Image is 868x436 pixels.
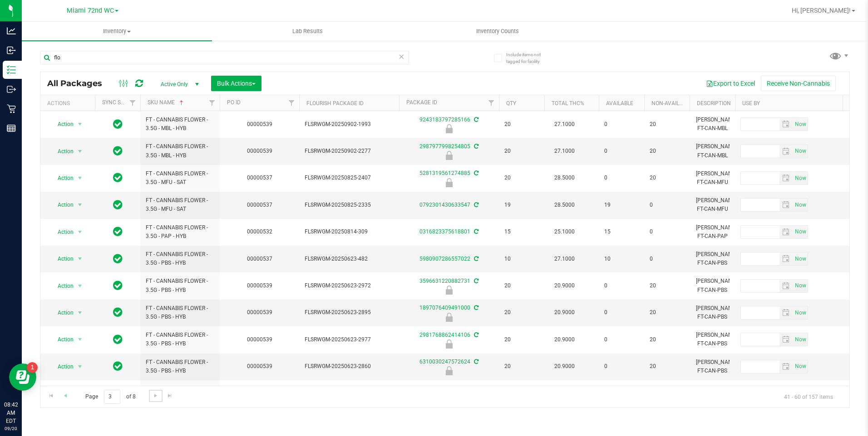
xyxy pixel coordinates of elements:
[606,100,633,107] a: Available
[419,202,470,208] a: 0792301430633547
[74,118,86,131] span: select
[419,305,470,311] a: 1897076409491000
[793,360,808,373] span: Set Current date
[473,305,478,311] span: Sync from Compliance System
[247,363,272,369] a: 00000539
[104,390,120,404] input: 3
[7,124,16,133] inline-svg: Reports
[504,362,539,371] span: 20
[49,145,74,158] span: Action
[504,281,539,290] span: 20
[146,250,214,267] span: FT - CANNABIS FLOWER - 3.5G - PBS - HYB
[305,255,394,263] span: FLSRWGM-20250623-482
[247,336,272,343] a: 00000539
[695,276,730,295] div: [PERSON_NAME]-FT-CAN-PBS
[419,256,470,262] a: 5980907286557022
[473,170,478,176] span: Sync from Compliance System
[504,255,539,263] span: 10
[74,360,86,373] span: select
[419,116,470,123] a: 9243183797285166
[113,118,123,131] span: In Sync
[650,228,684,236] span: 0
[406,99,437,106] a: Package ID
[247,256,272,262] a: 00000537
[305,228,394,236] span: FLSRWGM-20250814-309
[49,306,74,319] span: Action
[504,335,539,344] span: 20
[419,143,470,150] a: 2987977998254805
[473,228,478,235] span: Sync from Compliance System
[113,225,123,238] span: In Sync
[49,360,74,373] span: Action
[779,172,793,184] span: select
[74,333,86,346] span: select
[146,142,214,160] span: FT - CANNABIS FLOWER - 3.5G - MBL - HYB
[113,360,123,373] span: In Sync
[9,363,36,391] iframe: Resource center
[473,116,478,123] span: Sync from Compliance System
[650,201,684,209] span: 0
[779,360,793,373] span: select
[398,366,500,375] div: Newly Received
[695,169,730,188] div: [PERSON_NAME]-FT-CAN-MFU
[49,333,74,346] span: Action
[504,308,539,317] span: 20
[247,174,272,181] a: 00000537
[504,147,539,155] span: 20
[113,252,123,265] span: In Sync
[113,199,123,211] span: In Sync
[247,282,272,289] a: 00000539
[146,385,214,402] span: FT - CANNABIS FLOWER - 3.5G - PZT - HYB
[305,174,394,182] span: FLSRWGM-20250825-2407
[650,281,684,290] span: 20
[146,116,214,133] span: FT - CANNABIS FLOWER - 3.5G - MBL - HYB
[650,120,684,129] span: 20
[102,99,137,106] a: Sync Status
[604,174,639,182] span: 0
[74,306,86,319] span: select
[74,199,86,211] span: select
[473,278,478,284] span: Sync from Compliance System
[793,118,808,131] span: Set Current date
[146,223,214,241] span: FT - CANNABIS FLOWER - 3.5G - PAP - HYB
[792,7,851,14] span: Hi, [PERSON_NAME]!
[113,333,123,346] span: In Sync
[22,22,212,41] a: Inventory
[59,390,72,402] a: Go to the previous page
[22,27,212,35] span: Inventory
[4,425,18,432] p: 09/20
[550,360,579,373] span: 20.9000
[504,201,539,209] span: 19
[604,281,639,290] span: 0
[74,252,86,265] span: select
[146,277,214,294] span: FT - CANNABIS FLOWER - 3.5G - PBS - HYB
[47,78,111,88] span: All Packages
[779,226,793,238] span: select
[7,26,16,35] inline-svg: Analytics
[146,358,214,375] span: FT - CANNABIS FLOWER - 3.5G - PBS - HYB
[49,199,74,211] span: Action
[550,279,579,292] span: 20.9000
[695,115,730,134] div: [PERSON_NAME]-FT-CAN-MBL
[473,202,478,208] span: Sync from Compliance System
[212,22,402,41] a: Lab Results
[398,339,500,349] div: Newly Received
[419,332,470,338] a: 2981768862414106
[205,95,220,111] a: Filter
[211,76,261,91] button: Bulk Actions
[280,27,335,35] span: Lab Results
[550,333,579,346] span: 20.9000
[779,333,793,346] span: select
[419,358,470,365] a: 6310030247572624
[305,335,394,344] span: FLSRWGM-20250623-2977
[793,333,808,346] span: select
[793,145,808,158] span: select
[398,313,500,322] div: Newly Received
[793,226,808,238] span: select
[44,390,58,402] a: Go to the first page
[793,172,808,184] span: select
[148,99,185,106] a: SKU Name
[403,22,593,41] a: Inventory Counts
[7,46,16,55] inline-svg: Inbound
